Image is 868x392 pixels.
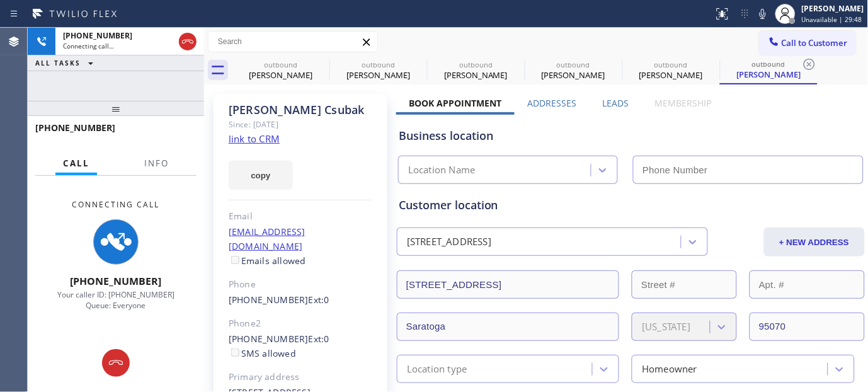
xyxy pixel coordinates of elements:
[229,209,373,224] div: Email
[35,59,81,67] span: ALL TASKS
[721,69,816,80] div: [PERSON_NAME]
[233,69,328,81] div: [PERSON_NAME]
[642,362,697,376] div: Homeowner
[428,56,523,84] div: Sergio Medina
[750,270,865,299] input: Apt. #
[397,313,619,341] input: City
[399,197,863,214] div: Customer location
[55,151,97,176] button: Call
[428,69,523,81] div: [PERSON_NAME]
[760,31,856,55] button: Call to Customer
[208,32,377,52] input: Search
[633,156,863,184] input: Phone Number
[229,103,373,117] div: [PERSON_NAME] Csubak
[407,362,467,376] div: Location type
[102,349,130,377] button: Hang up
[63,42,114,50] span: Connecting call…
[35,122,115,134] span: [PHONE_NUMBER]
[57,289,174,311] span: Your caller ID: [PHONE_NUMBER] Queue: Everyone
[526,60,621,69] div: outbound
[231,256,239,264] input: Emails allowed
[802,15,862,24] span: Unavailable | 29:48
[397,270,619,299] input: Address
[721,59,816,69] div: outbound
[764,228,865,257] button: + NEW ADDRESS
[407,235,491,250] div: [STREET_ADDRESS]
[408,163,476,178] div: Location Name
[72,199,160,210] span: Connecting Call
[229,294,309,306] a: [PHONE_NUMBER]
[229,117,373,132] div: Since: [DATE]
[229,161,293,190] button: copy
[137,151,176,176] button: Info
[632,270,737,299] input: Street #
[399,127,863,144] div: Business location
[782,37,848,49] span: Call to Customer
[528,97,577,109] label: Addresses
[229,316,373,331] div: Phone2
[624,56,719,84] div: Christine Csubak
[229,277,373,292] div: Phone
[309,333,329,345] span: Ext: 0
[721,56,816,83] div: Christine Csubak
[231,349,239,357] input: SMS allowed
[71,274,162,288] span: [PHONE_NUMBER]
[229,333,309,345] a: [PHONE_NUMBER]
[233,60,328,69] div: outbound
[750,313,865,341] input: ZIP
[63,30,132,41] span: [PHONE_NUMBER]
[331,60,426,69] div: outbound
[144,158,169,169] span: Info
[63,158,89,169] span: Call
[802,3,864,14] div: [PERSON_NAME]
[229,132,280,145] a: link to CRM
[409,97,502,109] label: Book Appointment
[229,370,373,384] div: Primary address
[526,69,621,81] div: [PERSON_NAME]
[331,56,426,84] div: Diana Cappello
[179,33,197,50] button: Hang up
[229,226,306,252] a: [EMAIL_ADDRESS][DOMAIN_NAME]
[754,5,772,23] button: Mute
[428,60,523,69] div: outbound
[229,255,306,267] label: Emails allowed
[229,347,296,359] label: SMS allowed
[526,56,621,84] div: Sergio Medina
[624,69,719,81] div: [PERSON_NAME]
[331,69,426,81] div: [PERSON_NAME]
[309,294,329,306] span: Ext: 0
[233,56,328,84] div: Neil Smith
[603,97,629,109] label: Leads
[624,60,719,69] div: outbound
[655,97,712,109] label: Membership
[28,55,106,71] button: ALL TASKS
